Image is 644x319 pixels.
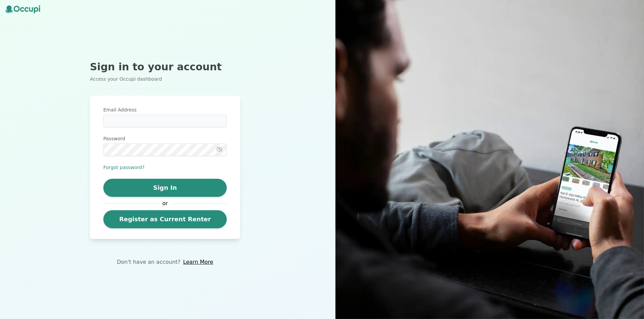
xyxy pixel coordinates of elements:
[103,164,145,171] button: Forgot password?
[103,179,227,197] button: Sign In
[90,76,240,82] p: Access your Occupi dashboard
[159,200,171,208] span: or
[117,258,180,266] p: Don't have an account?
[90,61,240,73] h2: Sign in to your account
[103,210,227,228] a: Register as Current Renter
[103,106,227,113] label: Email Address
[103,135,227,142] label: Password
[183,258,213,266] a: Learn More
